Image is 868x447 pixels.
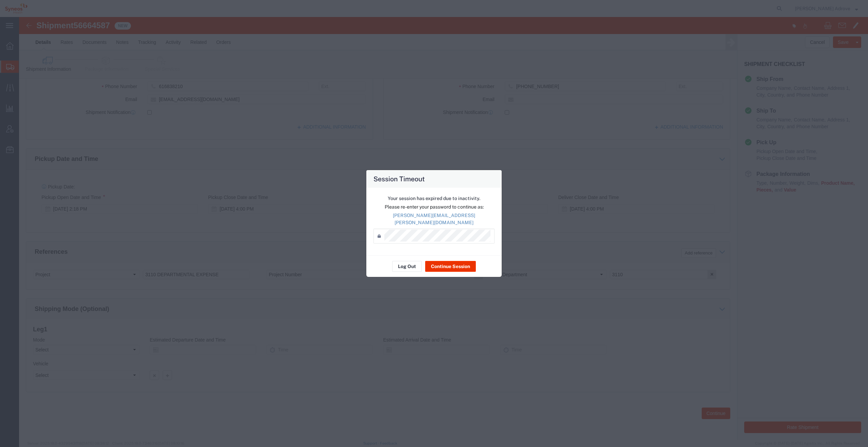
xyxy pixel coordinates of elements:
[373,212,495,226] p: [PERSON_NAME][EMAIL_ADDRESS][PERSON_NAME][DOMAIN_NAME]
[373,195,495,202] p: Your session has expired due to inactivity.
[392,261,422,272] button: Log Out
[373,203,495,211] p: Please re-enter your password to continue as:
[425,261,476,272] button: Continue Session
[373,174,425,184] h4: Session Timeout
